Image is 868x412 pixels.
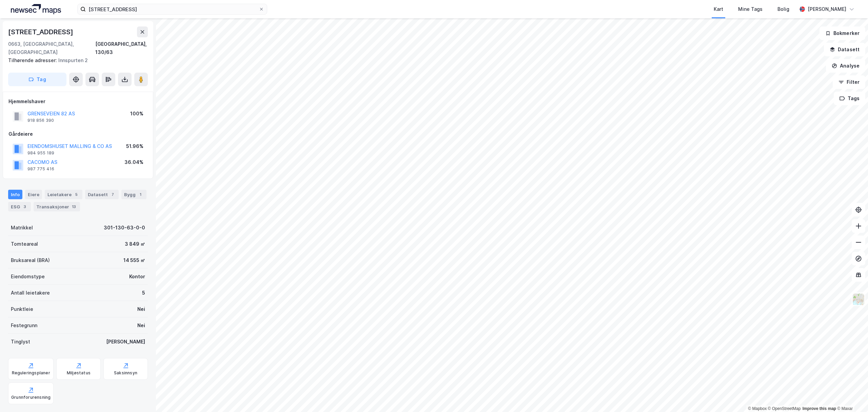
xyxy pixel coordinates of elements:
[8,190,22,199] div: Info
[106,338,145,346] div: [PERSON_NAME]
[85,190,119,199] div: Datasett
[137,321,145,330] div: Nei
[8,40,95,56] div: 0663, [GEOGRAPHIC_DATA], [GEOGRAPHIC_DATA]
[142,289,145,297] div: 5
[852,293,865,306] img: Z
[71,203,77,210] div: 13
[121,190,146,199] div: Bygg
[27,166,54,172] div: 987 775 416
[124,158,143,166] div: 36.04%
[123,256,145,264] div: 14 555 ㎡
[11,338,30,346] div: Tinglyst
[86,4,259,14] input: Søk på adresse, matrikkel, gårdeiere, leietakere eller personer
[114,370,137,376] div: Saksinnsyn
[820,26,865,40] button: Bokmerker
[8,130,147,138] div: Gårdeiere
[8,97,147,106] div: Hjemmelshaver
[11,273,45,281] div: Eiendomstype
[45,190,82,199] div: Leietakere
[21,203,28,210] div: 3
[826,59,865,73] button: Analyse
[109,191,116,198] div: 7
[34,202,80,211] div: Transaksjoner
[25,190,42,199] div: Eiere
[125,240,145,248] div: 3 849 ㎡
[11,395,51,400] div: Grunnforurensning
[8,57,58,63] span: Tilhørende adresser:
[834,379,868,412] iframe: Chat Widget
[8,56,142,64] div: Innspurten 2
[11,4,61,14] img: logo.a4113a55bc3d86da70a041830d287a7e.svg
[27,118,54,123] div: 918 856 390
[11,256,50,264] div: Bruksareal (BRA)
[126,142,143,150] div: 51.96%
[67,370,91,376] div: Miljøstatus
[73,191,80,198] div: 5
[748,406,767,411] a: Mapbox
[8,202,31,211] div: ESG
[11,305,33,313] div: Punktleie
[11,321,37,330] div: Festegrunn
[95,40,148,56] div: [GEOGRAPHIC_DATA], 130/63
[824,43,865,56] button: Datasett
[738,5,763,13] div: Mine Tags
[803,406,836,411] a: Improve this map
[137,191,144,198] div: 1
[777,5,789,13] div: Bolig
[714,5,723,13] div: Kart
[11,224,33,232] div: Matrikkel
[12,370,50,376] div: Reguleringsplaner
[130,110,143,118] div: 100%
[11,289,50,297] div: Antall leietakere
[104,224,145,232] div: 301-130-63-0-0
[11,240,38,248] div: Tomteareal
[137,305,145,313] div: Nei
[8,73,66,86] button: Tag
[768,406,801,411] a: OpenStreetMap
[808,5,846,13] div: [PERSON_NAME]
[833,75,865,89] button: Filter
[129,273,145,281] div: Kontor
[8,26,75,37] div: [STREET_ADDRESS]
[834,92,865,105] button: Tags
[27,150,54,156] div: 984 955 189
